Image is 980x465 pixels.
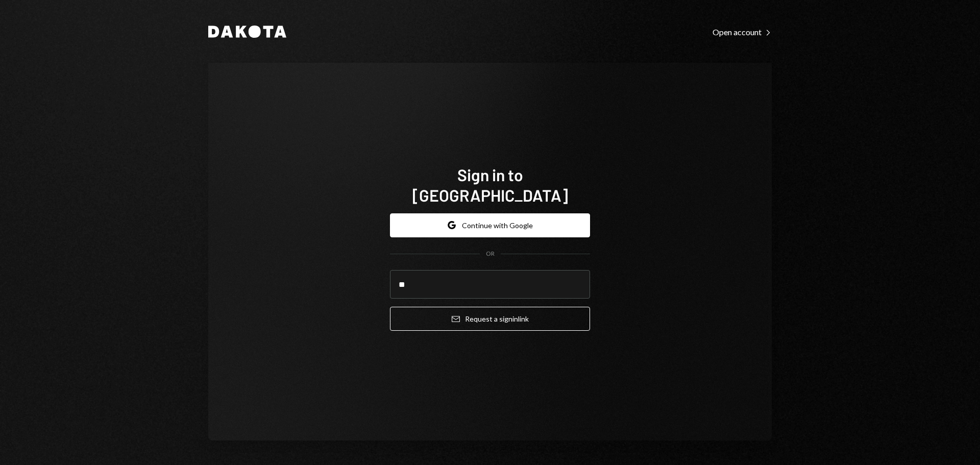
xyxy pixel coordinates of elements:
a: Open account [713,26,772,37]
button: Continue with Google [390,213,590,237]
h1: Sign in to [GEOGRAPHIC_DATA] [390,164,590,205]
div: Open account [713,27,772,37]
div: OR [486,250,495,258]
button: Request a signinlink [390,307,590,331]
